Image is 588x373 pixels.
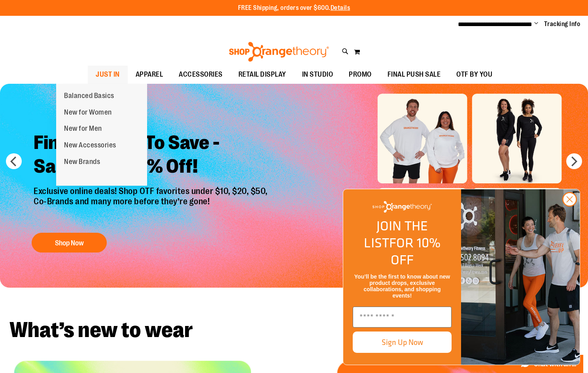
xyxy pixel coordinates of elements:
span: New Brands [64,158,100,168]
a: FINAL PUSH SALE [380,66,449,84]
p: FREE Shipping, orders over $600. [238,4,350,13]
span: JOIN THE LIST [364,216,428,252]
span: IN STUDIO [302,66,333,83]
span: ACCESSORIES [179,66,223,83]
a: PROMO [341,66,380,84]
img: Shop Orangetheory [228,42,330,62]
button: Shop Now [32,233,107,252]
button: Account menu [534,20,538,28]
button: Sign Up Now [353,332,452,353]
a: New Accessories [56,137,124,154]
span: JUST IN [96,66,120,83]
img: Shop Orangtheory [461,189,580,365]
ul: JUST IN [56,84,147,186]
h2: What’s new to wear [9,319,579,341]
button: Close dialog [562,192,577,207]
span: APPAREL [136,66,163,83]
span: FOR 10% OFF [389,233,441,269]
a: RETAIL DISPLAY [231,66,294,84]
span: You’ll be the first to know about new product drops, exclusive collaborations, and shopping events! [354,273,450,299]
span: RETAIL DISPLAY [238,66,286,83]
span: Balanced Basics [64,92,114,102]
p: Exclusive online deals! Shop OTF favorites under $10, $20, $50, Co-Brands and many more before th... [28,186,276,225]
a: Details [331,4,350,11]
a: Final Chance To Save -Sale Up To 40% Off! Exclusive online deals! Shop OTF favorites under $10, $... [28,125,276,256]
img: Shop Orangetheory [372,201,432,213]
span: FINAL PUSH SALE [388,66,441,83]
a: Balanced Basics [56,88,122,104]
a: Tracking Info [544,20,580,28]
button: next [566,153,582,169]
a: OTF BY YOU [448,66,500,84]
span: New for Women [64,108,112,118]
a: New Brands [56,154,108,170]
a: IN STUDIO [294,66,341,84]
div: FLYOUT Form [335,181,588,373]
h2: Final Chance To Save - Sale Up To 40% Off! [28,125,276,186]
input: Enter email [353,307,452,328]
a: JUST IN [88,66,128,84]
a: New for Men [56,121,110,137]
a: New for Women [56,104,120,121]
a: APPAREL [128,66,171,84]
span: PROMO [349,66,372,83]
a: ACCESSORIES [171,66,231,84]
span: New Accessories [64,141,116,151]
span: New for Men [64,124,102,134]
span: OTF BY YOU [456,66,492,83]
button: prev [6,153,22,169]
